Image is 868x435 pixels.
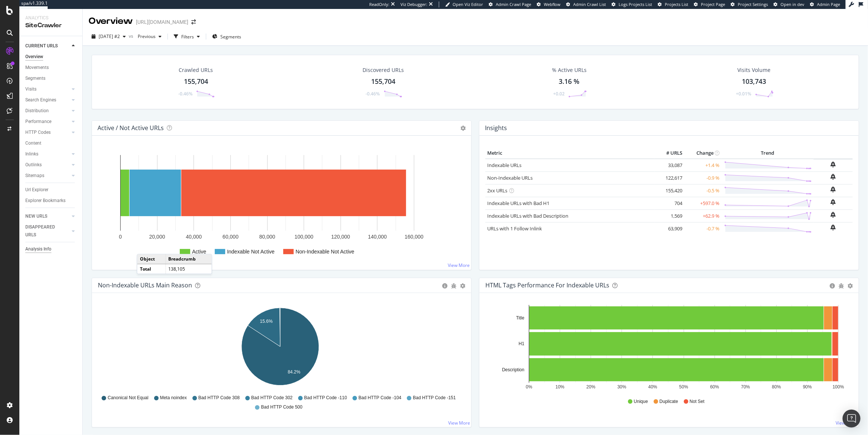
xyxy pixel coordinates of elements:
text: 0 [119,234,122,240]
a: DISAPPEARED URLS [25,223,70,239]
span: Bad HTTP Code -151 [413,395,456,401]
div: bug [839,283,844,289]
h4: Active / Not Active URLs [98,123,164,133]
span: Project Settings [738,1,768,7]
text: 60,000 [223,234,239,240]
td: -0.5 % [684,184,721,197]
text: 20,000 [149,234,165,240]
td: Breadcrumb [166,254,212,264]
div: Segments [25,75,45,82]
a: Search Engines [25,96,70,104]
text: 40,000 [186,234,202,240]
i: Options [460,126,466,131]
a: Webflow [537,1,561,7]
div: bell-plus [831,174,836,180]
div: Open Intercom Messenger [843,410,861,428]
span: Unique [634,398,648,405]
a: Distribution [25,107,70,115]
td: 155,420 [654,184,684,197]
div: Viz Debugger: [401,1,427,7]
th: Change [684,148,721,159]
div: [URL][DOMAIN_NAME] [136,18,188,26]
a: Indexable URLs with Bad Description [487,212,568,219]
th: Trend [721,148,814,159]
a: Projects List [658,1,688,7]
a: Overview [25,53,77,61]
text: 160,000 [405,234,424,240]
text: 15.6% [260,319,272,324]
a: Segments [25,75,77,82]
div: 155,704 [371,77,395,86]
span: Bad HTTP Code -104 [358,395,401,401]
a: Open in dev [773,1,804,7]
div: gear [460,283,465,289]
a: HTTP Codes [25,129,70,136]
text: 50% [679,385,688,390]
text: 60% [710,385,719,390]
div: bell-plus [831,212,836,218]
td: 63,909 [654,222,684,235]
text: 80,000 [259,234,275,240]
span: Admin Crawl List [573,1,606,7]
h4: Insights [485,123,507,133]
td: +1.4 % [684,159,721,172]
div: Analytics [25,15,76,21]
div: bell-plus [831,161,836,167]
div: Filters [181,34,194,40]
a: Content [25,139,77,147]
a: CURRENT URLS [25,42,70,50]
td: 138,105 [166,264,212,274]
div: Non-Indexable URLs Main Reason [98,281,192,289]
div: -0.46% [178,91,192,97]
span: Duplicate [660,398,678,405]
td: 1,569 [654,209,684,222]
span: Admin Crawl Page [496,1,531,7]
a: Outlinks [25,161,70,169]
span: Bad HTTP Code 500 [261,404,302,410]
div: ReadOnly: [369,1,389,7]
a: Sitemaps [25,172,70,180]
text: 10% [556,385,565,390]
a: Url Explorer [25,186,77,194]
span: Previous [135,33,156,40]
text: Indexable Not Active [227,249,275,255]
div: 103,743 [742,77,766,86]
button: Filters [171,31,203,42]
svg: A chart. [98,148,466,264]
button: Previous [135,31,165,42]
div: Analysis Info [25,245,51,253]
text: 80% [772,385,781,390]
a: Indexable URLs with Bad H1 [487,200,549,207]
span: Not Set [690,398,705,405]
text: 140,000 [368,234,387,240]
div: CURRENT URLS [25,42,58,50]
div: Overview [25,53,43,61]
div: arrow-right-arrow-left [191,19,196,25]
span: Project Page [701,1,725,7]
text: 84.2% [288,370,300,375]
div: NEW URLS [25,212,47,220]
div: +0.02 [553,91,565,97]
a: Indexable URLs [487,162,521,168]
a: Non-Indexable URLs [487,174,533,181]
div: bell-plus [831,186,836,192]
div: circle-info [442,283,447,289]
text: Title [516,315,525,321]
div: Visits [25,85,36,93]
a: View More [448,420,470,426]
text: Active [192,249,206,255]
div: Crawled URLs [179,66,213,74]
svg: A chart. [485,305,850,391]
a: Inlinks [25,150,70,158]
th: # URLS [654,148,684,159]
span: Projects List [665,1,688,7]
a: Admin Crawl Page [489,1,531,7]
td: +62.9 % [684,209,721,222]
div: Search Engines [25,96,56,104]
text: H1 [519,341,525,347]
a: Movements [25,64,77,72]
td: 122,617 [654,171,684,184]
a: NEW URLS [25,212,70,220]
